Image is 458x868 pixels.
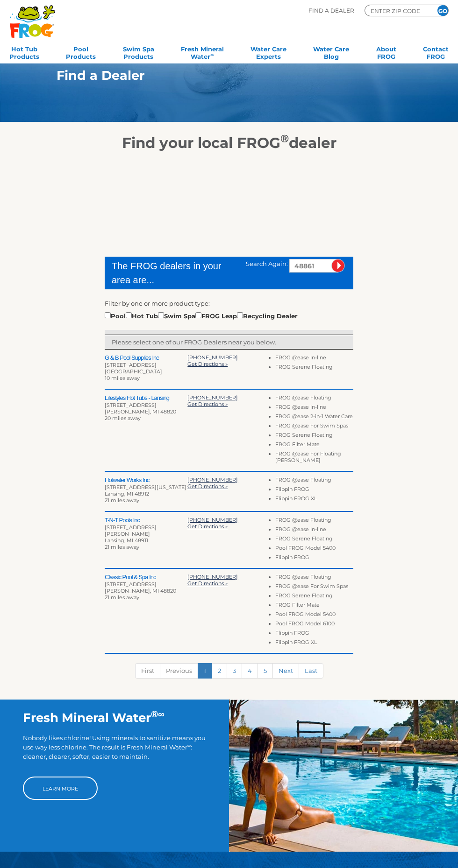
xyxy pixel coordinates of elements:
span: 21 miles away [105,594,139,601]
p: Nobody likes chlorine! Using minerals to sanitize means you use way less chlorine. The result is ... [23,733,206,767]
a: Swim SpaProducts [123,42,154,61]
a: 2 [212,663,227,679]
span: 21 miles away [105,544,139,550]
div: [STREET_ADDRESS][US_STATE] [105,484,187,490]
span: 10 miles away [105,375,140,381]
li: Flippin FROG XL [275,639,353,648]
h1: Find a Dealer [57,68,378,83]
a: Learn More [23,777,98,800]
li: FROG @ease In-line [275,404,353,413]
h2: Fresh Mineral Water [23,710,206,725]
a: PoolProducts [66,42,96,61]
div: [PERSON_NAME], MI 48820 [105,408,187,415]
a: 1 [198,663,212,679]
li: FROG @ease Floating [275,574,353,583]
li: FROG @ease Floating [275,476,353,486]
a: Hot TubProducts [9,42,39,61]
li: Flippin FROG [275,630,353,639]
input: Submit [331,259,345,273]
h2: Lifestyles Hot Tubs - Lansing [105,394,187,402]
a: Get Directions » [187,361,228,367]
li: Flippin FROG [275,486,353,495]
sup: ® [151,708,158,720]
li: Pool FROG Model 6100 [275,620,353,630]
span: 20 miles away [105,415,141,421]
h2: G & B Pool Supplies Inc [105,354,187,362]
a: 3 [227,663,242,679]
a: [PHONE_NUMBER] [187,574,238,580]
li: FROG @ease In-line [275,354,353,364]
div: [STREET_ADDRESS] [105,362,187,368]
input: Zip Code Form [370,7,426,15]
a: Water CareBlog [313,42,349,61]
li: FROG @ease Floating [275,517,353,526]
a: Last [299,663,323,679]
li: Flippin FROG XL [275,495,353,504]
li: FROG @ease Floating [275,394,353,404]
sup: ® [280,132,289,145]
a: [PHONE_NUMBER] [187,517,238,523]
div: Lansing, MI 48911 [105,537,187,544]
div: [STREET_ADDRESS][PERSON_NAME] [105,524,187,537]
span: 21 miles away [105,497,139,504]
a: 4 [242,663,258,679]
div: [STREET_ADDRESS] [105,581,187,588]
li: FROG Serene Floating [275,535,353,545]
li: Flippin FROG [275,554,353,563]
a: First [135,663,160,679]
li: FROG @ease For Floating [PERSON_NAME] [275,450,353,466]
li: Pool FROG Model 5400 [275,545,353,554]
li: FROG Serene Floating [275,592,353,602]
div: [GEOGRAPHIC_DATA] [105,368,187,375]
li: FROG @ease In-line [275,526,353,535]
h2: Classic Pool & Spa Inc [105,574,187,581]
sup: ∞ [210,52,214,57]
a: Fresh MineralWater∞ [181,42,224,61]
div: Lansing, MI 48912 [105,490,187,497]
a: Get Directions » [187,483,228,490]
a: Get Directions » [187,523,228,530]
div: [STREET_ADDRESS] [105,402,187,408]
a: Get Directions » [187,401,228,407]
div: [PERSON_NAME], MI 48820 [105,588,187,594]
a: 5 [258,663,273,679]
h2: Hotwater Works Inc [105,476,187,484]
div: Pool Hot Tub Swim Spa FROG Leap Recycling Dealer [105,310,298,321]
input: GO [437,5,448,16]
li: FROG @ease For Swim Spas [275,422,353,432]
li: FROG @ease 2-in-1 Water Care [275,413,353,422]
a: Water CareExperts [250,42,286,61]
div: The FROG dealers in your area are... [112,259,233,287]
img: img-truth-about-salt-fpo [229,700,458,852]
p: Find A Dealer [308,5,354,16]
li: FROG Filter Mate [275,602,353,611]
a: Get Directions » [187,580,228,587]
a: Previous [160,663,198,679]
a: AboutFROG [376,42,396,61]
a: ContactFROG [423,42,449,61]
a: [PHONE_NUMBER] [187,476,238,483]
li: FROG Serene Floating [275,432,353,441]
li: FROG @ease For Swim Spas [275,583,353,592]
li: FROG Filter Mate [275,441,353,450]
p: Please select one of our FROG Dealers near you below. [112,337,346,347]
span: Search Again: [246,260,288,267]
li: FROG Serene Floating [275,364,353,373]
h2: T-N-T Pools Inc [105,517,187,524]
a: [PHONE_NUMBER] [187,354,238,361]
sup: ∞ [158,708,165,720]
a: [PHONE_NUMBER] [187,394,238,401]
li: Pool FROG Model 5400 [275,611,353,620]
label: Filter by one or more product type: [105,299,210,308]
sup: ∞ [187,743,191,748]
